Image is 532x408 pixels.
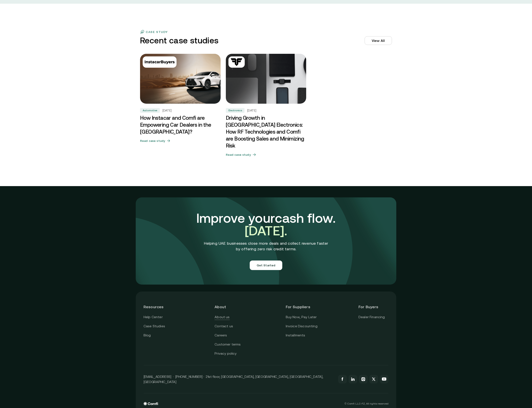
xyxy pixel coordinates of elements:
[215,323,233,329] a: Contact us
[359,314,385,320] a: Dealer Financing
[144,299,173,314] header: Resources
[345,402,388,405] p: © Comfi L.L.C-FZ, All rights reserved
[250,261,283,270] button: Get Started
[144,374,334,384] p: [EMAIL_ADDRESS] · [PHONE_NUMBER] · 21st floor, [GEOGRAPHIC_DATA], [GEOGRAPHIC_DATA], [GEOGRAPHIC_...
[230,58,243,66] img: Electronics
[215,342,241,347] a: Customer terms
[140,137,221,144] button: Read case study
[215,314,230,320] a: About us
[226,115,306,149] h3: Driving Growth in [GEOGRAPHIC_DATA] Electronics: How RF Technologies and Comfi are Boosting Sales...
[226,108,245,113] div: Electronics
[162,109,172,113] h5: [DATE]
[286,299,317,314] header: For Suppliers
[140,30,144,34] img: flag
[226,54,306,104] img: Driving Growth in UAE Electronics: How RF Technologies and Comfi are Boosting Sales and Minimizin...
[226,54,306,160] a: ElectronicsDriving Growth in UAE Electronics: How RF Technologies and Comfi are Boosting Sales an...
[215,333,227,338] a: Careers
[146,30,168,34] p: case study
[140,108,160,113] div: Automotive
[144,323,165,329] a: Case Studies
[140,139,165,143] h5: Read case study
[140,36,219,45] h3: Recent case studies
[286,333,305,338] a: Installments
[144,402,158,405] img: comfi logo
[215,351,236,356] a: Privacy policy
[247,109,256,113] h5: [DATE]
[144,58,175,66] img: Automotive
[245,223,287,238] span: [DATE].
[215,299,245,314] header: About
[140,115,221,135] h3: How Instacar and Comfi are Empowering Car Dealers in the [GEOGRAPHIC_DATA]?
[144,333,151,338] a: Blog
[140,54,221,104] img: How Instacar and Comfi are Empowering Car Dealers in the UAE?
[286,323,317,329] a: Invoice Discounting
[174,212,358,237] h3: Improve your cash flow.
[144,314,163,320] a: Help Center
[365,36,392,45] a: View All
[359,299,388,314] header: For Buyers
[226,152,251,157] h5: Read case study
[226,151,306,158] button: Read case study
[136,197,396,285] img: comfi
[204,241,328,252] p: Helping UAE businesses close more deals and collect revenue faster by offering zero risk credit t...
[140,54,221,160] a: AutomotiveHow Instacar and Comfi are Empowering Car Dealers in the UAE?Automotive[DATE]How Instac...
[286,314,317,320] a: Buy Now, Pay Later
